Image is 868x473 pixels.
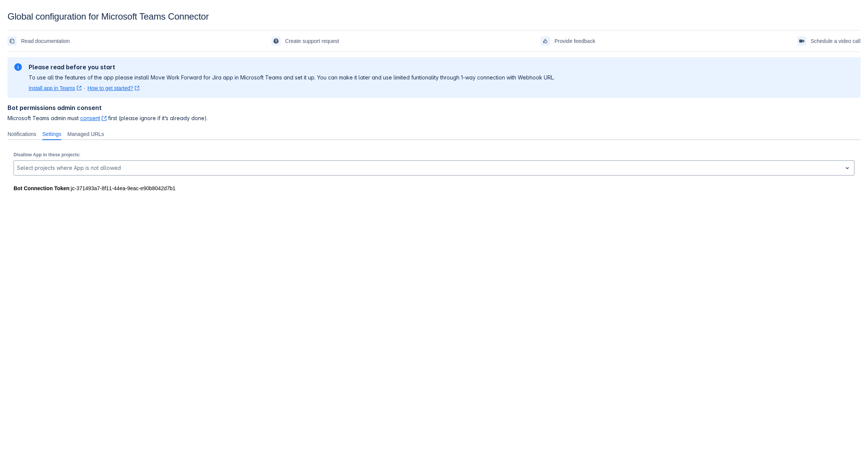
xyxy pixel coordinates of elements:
[29,74,555,81] p: To use all the features of the app please install Move Work Forward for Jira app in Microsoft Tea...
[80,115,107,121] a: consent
[272,35,339,47] a: Create support request
[811,35,860,47] span: Schedule a video call
[285,35,339,47] span: Create support request
[9,38,15,44] span: documentation
[87,84,139,92] a: How to get started?
[273,38,279,44] span: support
[799,38,805,44] span: videoCall
[8,130,36,138] span: Notifications
[8,11,860,22] div: Global configuration for Microsoft Teams Connector
[8,35,70,47] a: Read documentation
[8,114,860,122] span: Microsoft Teams admin must first (please ignore if it’s already done).
[843,163,852,172] span: open
[67,130,104,138] span: Managed URLs
[29,84,81,92] a: Install app in Teams
[797,35,860,47] a: Schedule a video call
[542,38,548,44] span: feedback
[541,35,595,47] a: Provide feedback
[42,130,61,138] span: Settings
[14,63,23,72] span: information
[14,152,854,157] p: Disallow App in these projects:
[14,185,854,192] div: : jc-371493a7-8f11-44ea-9eac-e90b8042d7b1
[8,104,860,111] h4: Bot permissions admin consent
[554,35,595,47] span: Provide feedback
[14,185,69,191] strong: Bot Connection Token
[29,63,555,71] h2: Please read before you start
[21,35,70,47] span: Read documentation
